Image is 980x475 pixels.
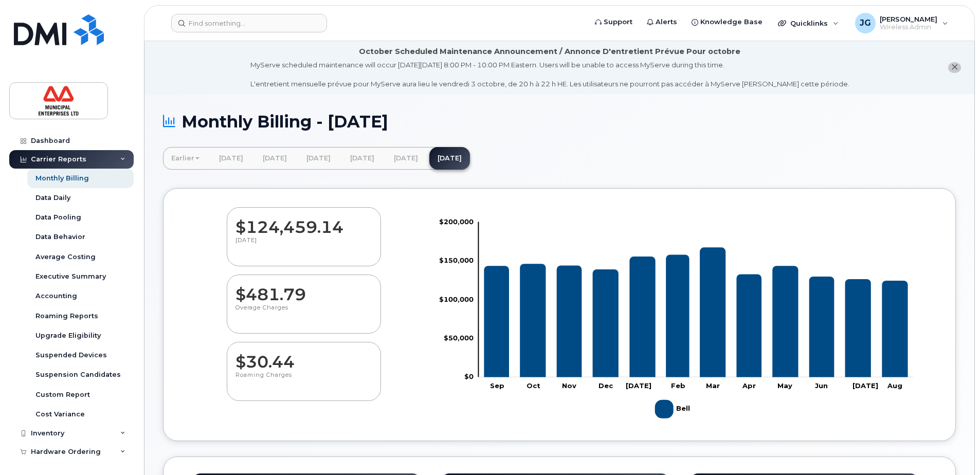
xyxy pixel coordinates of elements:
a: [DATE] [342,147,383,170]
tspan: Apr [742,381,756,390]
p: Roaming Charges [235,371,372,390]
g: Bell [655,396,693,423]
tspan: Feb [671,381,685,390]
tspan: Nov [562,381,576,390]
tspan: Jun [815,381,828,390]
dd: $30.44 [235,342,372,371]
tspan: Aug [887,381,902,390]
a: [DATE] [298,147,339,170]
g: Bell [484,247,908,377]
dd: $124,459.14 [235,208,372,236]
tspan: $100,000 [439,295,474,303]
tspan: Mar [706,381,720,390]
dd: $481.79 [235,275,372,304]
tspan: Oct [527,381,540,390]
p: Overage Charges [235,304,372,322]
a: [DATE] [255,147,295,170]
tspan: $0 [464,372,474,380]
tspan: $150,000 [439,256,474,264]
a: Earlier [163,147,208,170]
p: [DATE] [235,236,372,255]
tspan: Sep [489,381,504,390]
tspan: [DATE] [852,381,878,390]
div: October Scheduled Maintenance Announcement / Annonce D'entretient Prévue Pour octobre [359,46,740,57]
g: Legend [655,396,693,423]
a: [DATE] [211,147,251,170]
button: close notification [948,62,961,73]
h1: Monthly Billing - [DATE] [163,113,956,131]
div: MyServe scheduled maintenance will occur [DATE][DATE] 8:00 PM - 10:00 PM Eastern. Users will be u... [250,60,849,89]
a: [DATE] [386,147,426,170]
a: [DATE] [429,147,470,170]
tspan: $200,000 [439,217,474,225]
g: Chart [439,217,914,422]
tspan: $50,000 [444,334,474,342]
tspan: [DATE] [625,381,651,390]
tspan: Dec [598,381,613,390]
tspan: May [777,381,792,390]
